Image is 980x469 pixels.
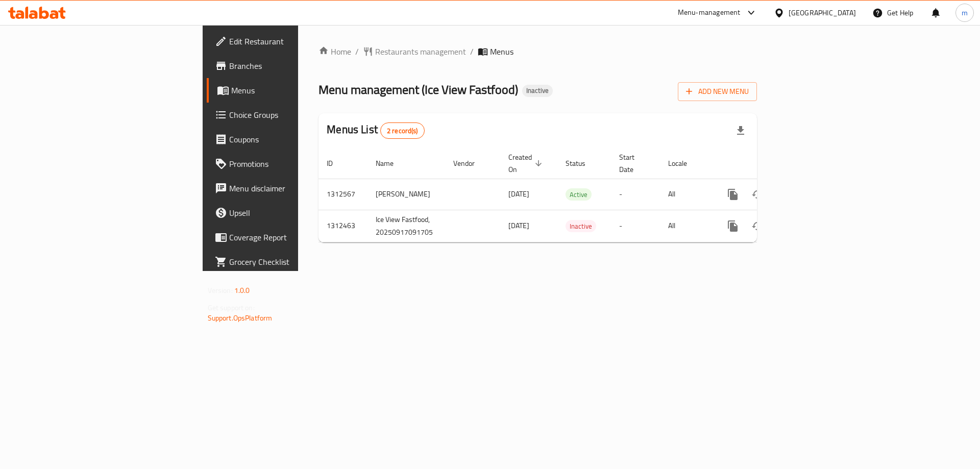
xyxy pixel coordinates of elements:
[207,54,366,78] a: Branches
[231,84,358,96] span: Menus
[508,187,529,201] span: [DATE]
[566,189,592,201] span: Active
[207,152,366,176] a: Promotions
[470,45,474,58] li: /
[490,45,513,58] span: Menus
[381,126,424,136] span: 2 record(s)
[229,35,358,47] span: Edit Restaurant
[207,225,366,250] a: Coverage Report
[745,182,770,207] button: Change Status
[207,201,366,225] a: Upsell
[207,29,366,54] a: Edit Restaurant
[660,210,713,242] td: All
[453,157,488,169] span: Vendor
[380,122,425,139] div: Total records count
[660,179,713,210] td: All
[728,118,753,143] div: Export file
[207,250,366,274] a: Grocery Checklist
[375,45,466,58] span: Restaurants management
[522,85,553,97] div: Inactive
[508,219,529,232] span: [DATE]
[208,301,255,314] span: Get support on:
[619,151,648,176] span: Start Date
[318,148,827,242] table: enhanced table
[229,256,358,268] span: Grocery Checklist
[668,157,700,169] span: Locale
[208,311,273,325] a: Support.OpsPlatform
[721,182,745,207] button: more
[962,7,968,18] span: m
[686,85,749,98] span: Add New Menu
[208,284,233,297] span: Version:
[207,103,366,127] a: Choice Groups
[229,133,358,145] span: Coupons
[229,60,358,72] span: Branches
[229,231,358,243] span: Coverage Report
[376,157,407,169] span: Name
[522,86,553,95] span: Inactive
[207,78,366,103] a: Menus
[363,45,466,58] a: Restaurants management
[566,220,596,232] div: Inactive
[229,158,358,170] span: Promotions
[721,214,745,238] button: more
[229,109,358,121] span: Choice Groups
[367,210,445,242] td: Ice View Fastfood, 20250917091705
[327,122,424,139] h2: Menus List
[566,220,596,232] span: Inactive
[508,151,545,176] span: Created On
[566,157,599,169] span: Status
[611,210,660,242] td: -
[367,179,445,210] td: [PERSON_NAME]
[318,78,518,101] span: Menu management ( Ice View Fastfood )
[234,284,250,297] span: 1.0.0
[318,45,757,58] nav: breadcrumb
[745,214,770,238] button: Change Status
[327,157,346,169] span: ID
[207,127,366,152] a: Coupons
[611,179,660,210] td: -
[229,182,358,194] span: Menu disclaimer
[789,7,856,18] div: [GEOGRAPHIC_DATA]
[207,176,366,201] a: Menu disclaimer
[713,148,827,179] th: Actions
[229,207,358,219] span: Upsell
[678,7,741,19] div: Menu-management
[678,82,757,101] button: Add New Menu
